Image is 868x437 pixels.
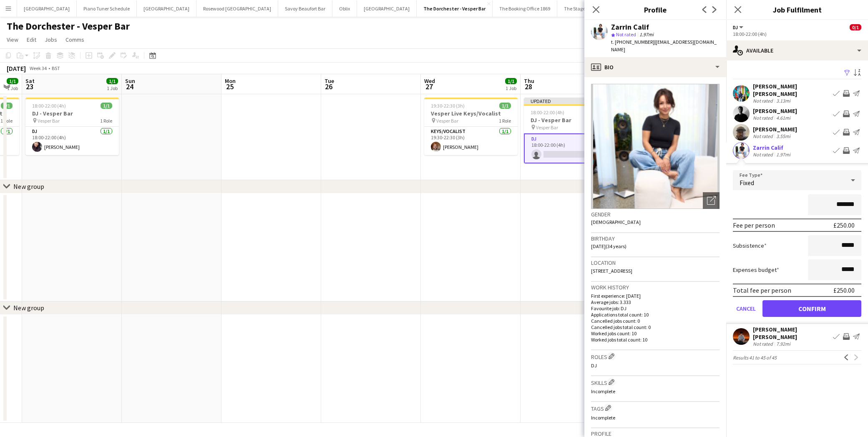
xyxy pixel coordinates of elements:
[196,0,278,17] button: Rosewood [GEOGRAPHIC_DATA]
[7,78,18,84] span: 1/1
[32,103,66,109] span: 18:00-22:00 (4h)
[616,31,636,38] span: Not rated
[524,116,617,124] h3: DJ - Vesper Bar
[591,235,720,242] h3: Birthday
[833,221,855,229] div: £250.00
[278,0,332,17] button: Savoy Beaufort Bar
[27,36,36,43] span: Edit
[591,305,720,311] p: Favourite job: DJ
[7,85,18,91] div: 1 Job
[733,31,861,37] div: 18:00-22:00 (4h)
[733,354,777,361] span: Results 41 to 45 of 45
[591,324,720,330] p: Cancelled jobs total count: 0
[591,299,720,305] p: Average jobs: 3.333
[7,36,18,43] span: View
[505,78,517,84] span: 1/1
[753,115,775,121] div: Not rated
[23,34,40,45] a: Edit
[753,326,830,341] div: [PERSON_NAME] [PERSON_NAME]
[733,24,745,30] button: DJ
[125,77,135,85] span: Sun
[557,0,592,17] button: The Stage
[775,341,792,347] div: 7.92mi
[591,318,720,324] p: Cancelled jobs count: 0
[753,107,797,115] div: [PERSON_NAME]
[3,34,22,45] a: View
[323,82,334,91] span: 26
[762,300,861,317] button: Confirm
[424,77,435,85] span: Wed
[536,124,558,131] span: Vesper Bar
[733,286,791,294] div: Total fee per person
[753,133,775,139] div: Not rated
[733,242,767,249] label: Subsistence
[28,65,48,71] span: Week 34
[17,0,77,17] button: [GEOGRAPHIC_DATA]
[499,103,511,109] span: 1/1
[591,414,720,421] p: Incomplete
[531,109,564,116] span: 18:00-22:00 (4h)
[584,4,726,15] h3: Profile
[357,0,417,17] button: [GEOGRAPHIC_DATA]
[591,352,720,361] h3: Roles
[124,82,135,91] span: 24
[638,31,655,38] span: 1.97mi
[424,98,518,155] app-job-card: 19:30-22:30 (3h)1/1Vesper Live Keys/Vocalist Vesper Bar1 RoleKeys/Vocalist1/119:30-22:30 (3h)[PER...
[424,127,518,155] app-card-role: Keys/Vocalist1/119:30-22:30 (3h)[PERSON_NAME]
[25,77,35,85] span: Sat
[7,64,26,73] div: [DATE]
[436,118,458,124] span: Vesper Bar
[591,259,720,266] h3: Location
[77,0,137,17] button: Piano Tuner Schedule
[591,378,720,387] h3: Skills
[753,151,775,158] div: Not rated
[1,103,13,109] span: 1/1
[424,110,518,117] h3: Vesper Live Keys/Vocalist
[25,98,119,155] div: 18:00-22:00 (4h)1/1DJ - Vesper Bar Vesper Bar1 RoleDJ1/118:00-22:00 (4h)[PERSON_NAME]
[591,243,626,249] span: [DATE] (34 years)
[524,98,617,163] app-job-card: Updated18:00-22:00 (4h)0/1DJ - Vesper Bar Vesper Bar1 RoleDJ0/118:00-22:00 (4h)
[591,330,720,337] p: Worked jobs count: 10
[332,0,357,17] button: Oblix
[591,337,720,343] p: Worked jobs total count: 10
[62,34,88,45] a: Comms
[524,98,617,104] div: Updated
[100,118,112,124] span: 1 Role
[524,133,617,163] app-card-role: DJ0/118:00-22:00 (4h)
[431,103,465,109] span: 19:30-22:30 (3h)
[591,211,720,218] h3: Gender
[65,36,84,43] span: Comms
[591,311,720,318] p: Applications total count: 10
[25,127,119,155] app-card-role: DJ1/118:00-22:00 (4h)[PERSON_NAME]
[137,0,196,17] button: [GEOGRAPHIC_DATA]
[591,268,632,274] span: [STREET_ADDRESS]
[584,57,726,77] div: Bio
[753,144,792,151] div: Zarrin Calif
[726,4,868,15] h3: Job Fulfilment
[52,65,60,71] div: BST
[591,293,720,299] p: First experience: [DATE]
[0,118,13,124] span: 1 Role
[591,284,720,291] h3: Work history
[225,77,236,85] span: Mon
[41,34,60,45] a: Jobs
[524,77,534,85] span: Thu
[733,300,759,317] button: Cancel
[833,286,855,294] div: £250.00
[591,219,641,225] span: [DEMOGRAPHIC_DATA]
[740,178,754,187] span: Fixed
[850,24,861,30] span: 0/1
[703,192,720,209] div: Open photos pop-in
[106,78,118,84] span: 1/1
[325,77,334,85] span: Tue
[611,39,654,45] span: t. [PHONE_NUMBER]
[775,151,792,158] div: 1.97mi
[13,304,44,312] div: New group
[591,388,720,394] p: Incomplete
[726,40,868,60] div: Available
[775,133,792,139] div: 3.55mi
[591,84,720,209] img: Crew avatar or photo
[775,115,792,121] div: 4.61mi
